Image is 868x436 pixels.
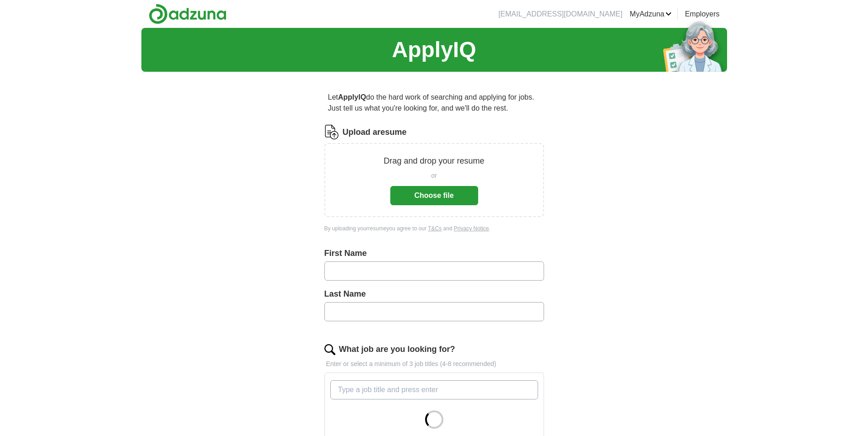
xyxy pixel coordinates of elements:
[630,9,672,20] a: MyAdzuna
[431,171,437,181] span: or
[324,88,544,117] p: Let do the hard work of searching and applying for jobs. Just tell us what you're looking for, an...
[343,126,407,138] label: Upload a resume
[324,288,544,300] label: Last Name
[324,344,335,355] img: search.png
[324,359,544,369] p: Enter or select a minimum of 3 job titles (4-8 recommended)
[685,9,720,20] a: Employers
[324,247,544,260] label: First Name
[390,186,478,205] button: Choose file
[428,225,442,232] a: T&Cs
[338,93,366,101] strong: ApplyIQ
[149,4,226,24] img: Adzuna logo
[324,224,544,233] div: By uploading your resume you agree to our and .
[454,225,489,232] a: Privacy Notice
[392,33,476,66] h1: ApplyIQ
[383,155,484,167] p: Drag and drop your resume
[339,343,455,356] label: What job are you looking for?
[498,9,622,20] li: [EMAIL_ADDRESS][DOMAIN_NAME]
[330,380,538,399] input: Type a job title and press enter
[324,125,339,139] img: CV Icon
